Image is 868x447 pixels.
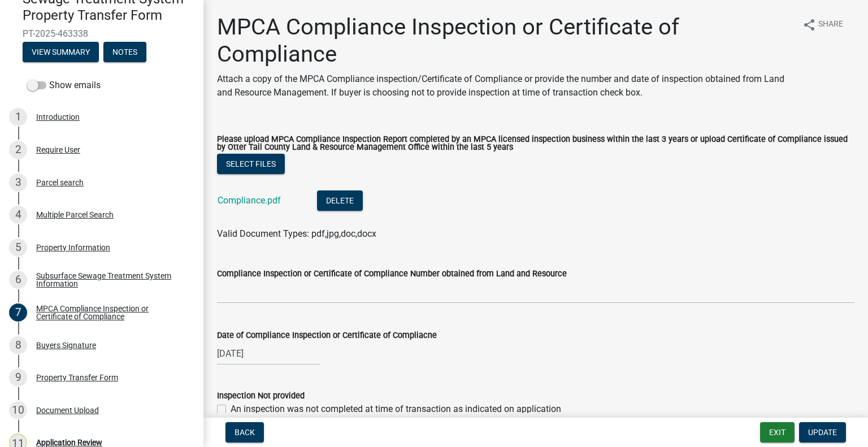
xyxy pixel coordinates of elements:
[36,146,80,154] div: Require User
[36,179,84,186] div: Parcel search
[818,18,843,32] span: Share
[9,401,27,419] div: 10
[217,392,305,400] label: Inspection Not provided
[317,190,363,211] button: Delete
[317,196,363,207] wm-modal-confirm: Delete Document
[23,28,181,39] span: PT-2025-463338
[217,228,376,239] span: Valid Document Types: pdf,jpg,doc,docx
[793,14,852,36] button: shareShare
[36,341,96,349] div: Buyers Signature
[218,195,281,206] a: Compliance.pdf
[808,428,837,437] span: Update
[9,141,27,159] div: 2
[36,439,102,446] div: Application Review
[217,342,320,365] input: mm/dd/yyyy
[36,244,110,251] div: Property Information
[9,108,27,126] div: 1
[9,303,27,322] div: 7
[217,154,285,174] button: Select files
[217,332,437,340] label: Date of Compliance Inspection or Certificate of Compliacne
[231,402,561,416] label: An inspection was not completed at time of transaction as indicated on application
[225,422,264,442] button: Back
[36,272,185,288] div: Subsurface Sewage Treatment System Information
[799,422,846,442] button: Update
[9,238,27,257] div: 5
[9,173,27,192] div: 3
[36,211,114,219] div: Multiple Parcel Search
[23,42,99,62] button: View Summary
[36,305,185,320] div: MPCA Compliance Inspection or Certificate of Compliance
[217,136,854,152] label: Please upload MPCA Compliance Inspection Report completed by an MPCA licensed inspection business...
[103,42,146,62] button: Notes
[9,336,27,354] div: 8
[36,406,99,414] div: Document Upload
[217,72,793,99] p: Attach a copy of the MPCA Compliance inspection/Certificate of Compliance or provide the number a...
[23,48,99,57] wm-modal-confirm: Summary
[802,18,816,32] i: share
[217,270,567,278] label: Compliance Inspection or Certificate of Compliance Number obtained from Land and Resource
[9,206,27,224] div: 4
[36,374,118,381] div: Property Transfer Form
[217,14,793,68] h1: MPCA Compliance Inspection or Certificate of Compliance
[9,271,27,289] div: 6
[103,48,146,57] wm-modal-confirm: Notes
[9,368,27,387] div: 9
[27,79,101,92] label: Show emails
[36,113,80,121] div: Introduction
[235,428,255,437] span: Back
[760,422,795,442] button: Exit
